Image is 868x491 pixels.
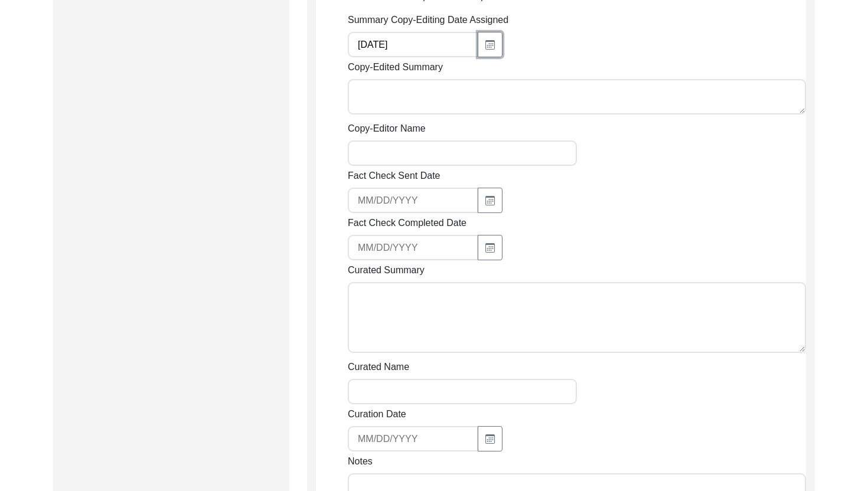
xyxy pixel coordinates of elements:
[348,407,406,421] label: Curation Date
[348,122,426,136] label: Copy-Editor Name
[348,216,466,230] label: Fact Check Completed Date
[348,188,478,213] input: MM/DD/YYYY
[348,454,373,469] label: Notes
[348,32,478,57] input: MM/DD/YYYY
[348,426,478,451] input: MM/DD/YYYY
[348,60,443,74] label: Copy-Edited Summary
[348,263,425,277] label: Curated Summary
[348,360,409,374] label: Curated Name
[348,169,440,183] label: Fact Check Sent Date
[348,13,508,27] label: Summary Copy-Editing Date Assigned
[348,235,478,260] input: MM/DD/YYYY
